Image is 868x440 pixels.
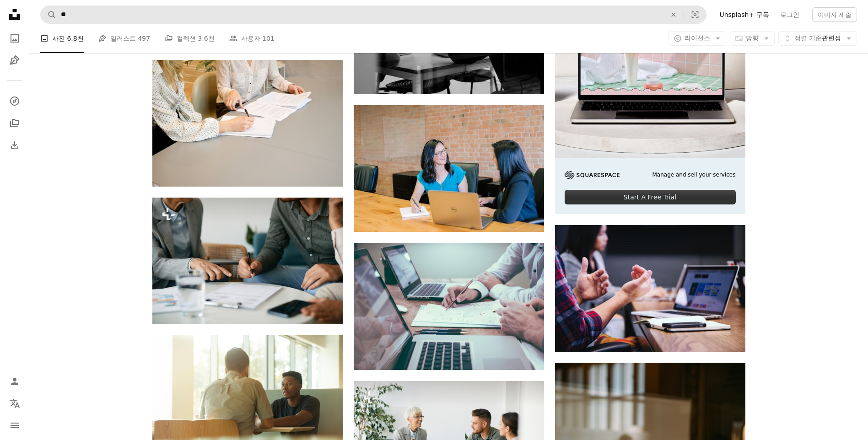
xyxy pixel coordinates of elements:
a: 일러스트 497 [98,24,150,53]
a: 컬렉션 [5,114,24,132]
a: 다운로드 내역 [5,136,24,154]
a: 노트북 컴퓨터 근처에서 연필을 들고 있는 사람 [354,302,544,311]
a: 사진 [5,29,24,48]
span: Manage and sell your services [652,171,735,179]
span: 관련성 [794,34,841,43]
button: 언어 [5,394,24,413]
img: 사람 근처의 검은 스마트 폰 [555,225,745,352]
span: 방향 [746,34,759,42]
a: 홈 — Unsplash [5,5,24,26]
img: woman signing on white printer paper beside woman about to touch the documents [152,60,343,187]
a: 회의 중에 재정 고문과 거래를 마감하고 서류에 서명하는 부부의 클로즈업. [152,257,343,265]
a: 로그인 [775,7,805,22]
a: woman signing on white printer paper beside woman about to touch the documents [152,119,343,127]
button: 삭제 [663,6,684,23]
span: 3.6천 [198,33,214,43]
a: 로그인 / 가입 [5,372,24,391]
button: 시각적 검색 [684,6,706,23]
span: 정렬 기준 [794,34,822,42]
form: 사이트 전체에서 이미지 찾기 [40,5,706,24]
img: file-1705255347840-230a6ab5bca9image [565,171,620,179]
button: Unsplash 검색 [41,6,56,23]
button: 메뉴 [5,416,24,435]
span: 101 [262,33,275,43]
span: 라이선스 [685,34,710,42]
img: 회의 중에 재정 고문과 거래를 마감하고 서류에 서명하는 부부의 클로즈업. [152,198,343,324]
a: 사람 근처의 검은 스마트 폰 [555,284,745,292]
a: 이야기하는 두 남자 [152,395,343,403]
span: 497 [138,33,150,43]
a: 사용자 101 [229,24,275,53]
a: 탐색 [5,92,24,110]
button: 라이선스 [669,31,726,46]
img: 노트북 컴퓨터 근처에서 연필을 들고 있는 사람 [354,243,544,370]
button: 이미지 제출 [812,7,857,22]
div: Start A Free Trial [565,190,736,204]
a: 컬렉션 3.6천 [165,24,215,53]
a: 일러스트 [5,51,24,70]
a: Unsplash+ 구독 [714,7,774,22]
button: 정렬 기준관련성 [778,31,857,46]
button: 방향 [730,31,775,46]
img: 청록색 티셔츠를 입은 여자가 양복 재킷을 입은 여자 옆에 앉아 있습니다 [354,105,544,232]
a: 청록색 티셔츠를 입은 여자가 양복 재킷을 입은 여자 옆에 앉아 있습니다 [354,164,544,172]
